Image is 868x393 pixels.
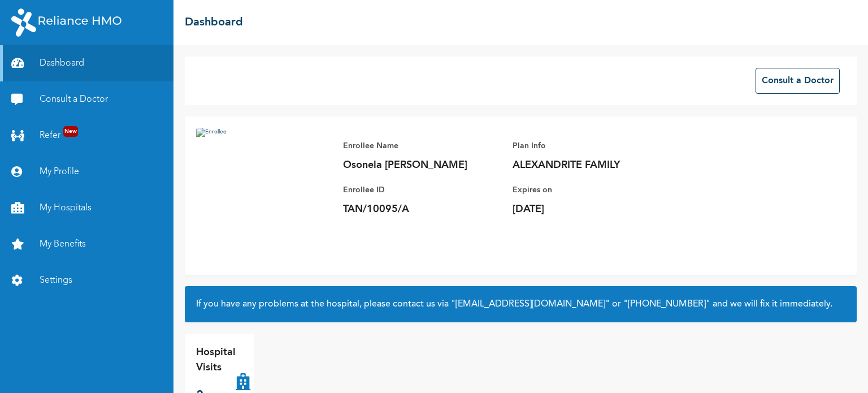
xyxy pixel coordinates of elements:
span: New [63,126,78,137]
p: Enrollee Name [343,139,501,153]
p: Plan Info [513,139,671,153]
h2: If you have any problems at the hospital, please contact us via or and we will fix it immediately. [196,297,845,311]
img: Enrollee [196,128,332,264]
a: "[EMAIL_ADDRESS][DOMAIN_NAME]" [451,300,610,309]
p: Enrollee ID [343,183,501,197]
p: Hospital Visits [196,345,236,375]
h2: Dashboard [185,14,243,31]
button: Consult a Doctor [756,68,840,94]
p: Expires on [513,183,671,197]
p: TAN/10095/A [343,202,501,216]
p: ALEXANDRITE FAMILY [513,158,671,172]
a: "[PHONE_NUMBER]" [623,300,710,309]
p: Osonela [PERSON_NAME] [343,158,501,172]
img: RelianceHMO's Logo [11,8,121,37]
p: [DATE] [513,202,671,216]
